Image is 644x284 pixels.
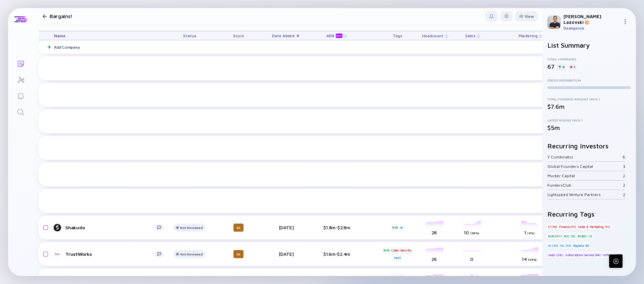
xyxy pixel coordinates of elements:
div: Total Companies [547,57,631,61]
img: Adam Profile Picture [547,15,561,29]
div: Software (31) [602,251,623,258]
div: Mucker Capital [547,173,623,178]
div: $7.6m [547,103,631,110]
span: Headcount [422,33,443,38]
div: 2 [623,183,625,188]
div: Lightspeed Venture Partners [547,192,623,197]
div: 3 [623,164,625,169]
div: Not Reviewed [180,226,203,230]
div: SaaS [393,254,401,261]
div: AI [399,224,404,231]
a: Lists [8,55,33,71]
div: TrustWorks [65,251,155,257]
div: SaaS (56) [547,251,563,258]
a: Search [8,103,33,120]
div: Shakudo [65,225,155,230]
div: 50 [233,224,244,232]
a: TrustWorks [54,250,169,258]
div: 50 [233,250,244,258]
div: 2 [623,192,625,197]
div: [DATE] [267,251,305,257]
div: $1.6m-$2.4m [315,251,359,257]
div: HR [398,273,405,280]
div: ML (13) [559,242,572,249]
h2: Recurring Tags [547,210,631,218]
span: Sales [465,33,475,38]
div: [DATE] [267,225,305,230]
div: 6 [623,154,625,159]
div: 0 [557,63,566,70]
div: B2B [391,224,398,231]
div: ARR [326,33,344,38]
div: Not Reviewed [180,252,203,256]
div: Subscription Service (44) [565,251,601,258]
div: BigData (8) [573,242,590,249]
div: FundersClub [547,183,623,188]
div: Date Added [267,31,305,40]
div: Cyber Security [391,247,412,253]
div: 67 [547,63,554,70]
div: Dealigence [563,26,620,31]
img: Menu [623,19,628,24]
span: Status [183,33,196,38]
span: Marketing [519,33,538,38]
a: Shakudo [54,224,169,232]
div: B2B2C (1) [577,233,593,239]
div: $1.8m-$2.8m [315,225,359,230]
div: Sales & Marketing (11) [577,223,610,230]
div: IT (14) [547,223,558,230]
div: Finance (11) [558,223,577,230]
div: Y Combinator [547,154,623,159]
div: [PERSON_NAME] Lazovski [563,13,620,25]
div: Global Founders Capital [547,164,623,169]
div: Tags [379,31,416,40]
h2: Recurring Investors [547,142,631,150]
h1: Bargains! [50,13,73,19]
div: Latest Round (Avg.) [547,118,631,122]
h2: List Summary [547,41,631,49]
div: Total Funding Amount (Avg.) [547,97,631,101]
div: B2C (9) [563,233,576,239]
div: AI (20) [547,242,559,249]
div: $5m [547,124,631,131]
div: beta [336,34,342,38]
div: B2B [390,273,397,280]
div: Add Company [54,45,80,50]
div: B2B (67) [547,233,562,239]
div: B2B [383,247,390,253]
div: 1 [569,63,577,70]
a: Reminders [8,87,33,103]
div: 2 [623,173,625,178]
div: Score [220,31,257,40]
div: Name [49,31,169,40]
button: View [515,11,538,21]
div: Status Distribution [547,78,631,82]
a: Investor Map [8,71,33,87]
